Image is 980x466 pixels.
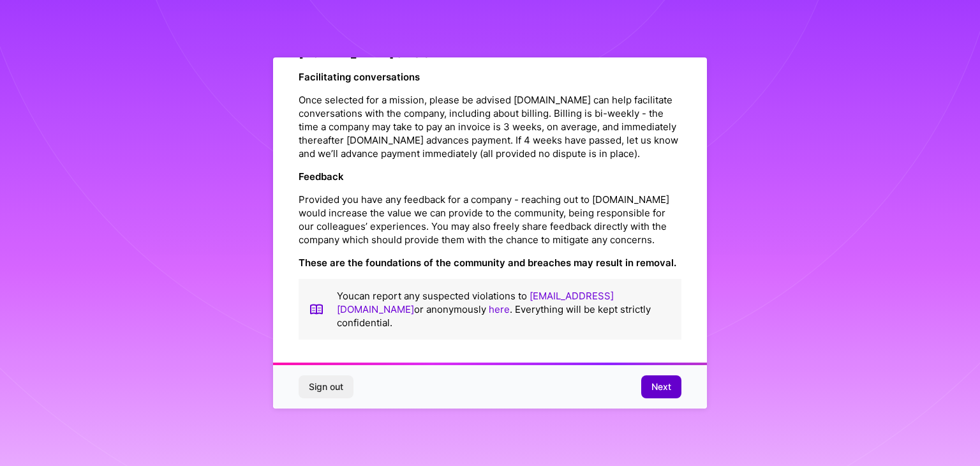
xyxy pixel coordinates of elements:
[641,375,681,398] button: Next
[489,303,510,315] a: here
[309,380,343,393] span: Sign out
[299,71,420,83] strong: Facilitating conversations
[337,289,671,329] p: You can report any suspected violations to or anonymously . Everything will be kept strictly conf...
[299,257,676,269] strong: These are the foundations of the community and breaches may result in removal.
[337,290,614,315] a: [EMAIL_ADDRESS][DOMAIN_NAME]
[651,380,671,393] span: Next
[299,375,353,398] button: Sign out
[299,93,681,160] p: Once selected for a mission, please be advised [DOMAIN_NAME] can help facilitate conversations wi...
[299,193,681,246] p: Provided you have any feedback for a company - reaching out to [DOMAIN_NAME] would increase the v...
[309,289,324,329] img: book icon
[299,170,344,183] strong: Feedback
